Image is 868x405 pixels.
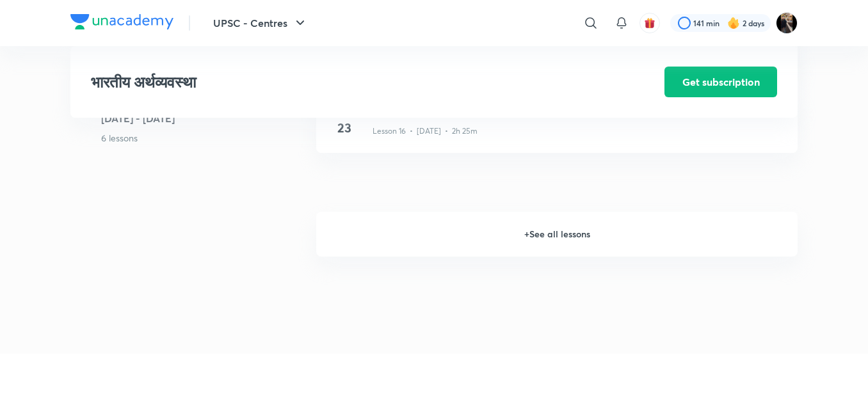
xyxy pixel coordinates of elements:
a: Aug23भारतीय अर्थव्यवस्था - 16Lesson 16 • [DATE] • 2h 25m [316,91,798,168]
h6: + See all lessons [316,212,798,257]
img: streak [727,17,740,29]
button: avatar [639,13,660,33]
button: UPSC - Centres [205,10,316,36]
p: Lesson 16 • [DATE] • 2h 25m [373,125,478,137]
img: avatar [644,17,655,29]
button: Get subscription [664,67,777,97]
h3: भारतीय अर्थव्यवस्था [91,73,592,91]
img: amit tripathi [776,12,798,34]
h5: [DATE] - [DATE] [101,111,306,126]
a: Company Logo [70,14,173,33]
h4: 23 [332,118,357,138]
img: Company Logo [70,14,173,29]
p: 6 lessons [101,131,306,145]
